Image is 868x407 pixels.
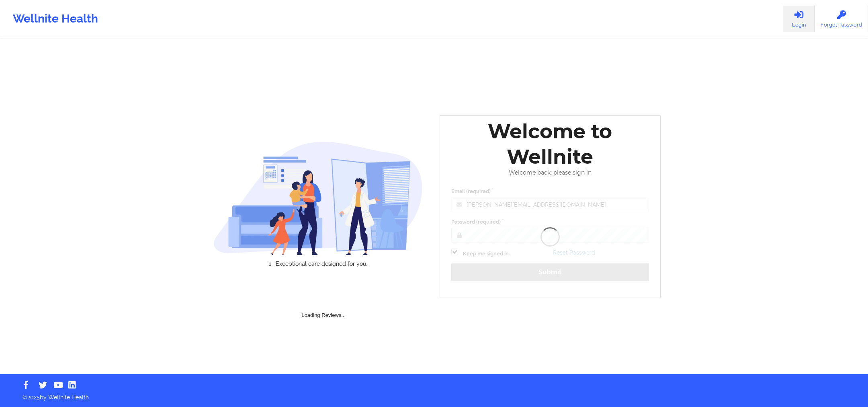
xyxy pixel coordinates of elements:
[446,169,655,176] div: Welcome back, please sign in
[17,388,851,401] p: © 2025 by Wellnite Health
[213,141,423,255] img: wellnite-auth-hero_200.c722682e.png
[446,119,655,169] div: Welcome to Wellnite
[783,6,815,32] a: Login
[815,6,868,32] a: Forgot Password
[220,261,423,267] li: Exceptional care designed for you.
[213,281,434,319] div: Loading Reviews...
